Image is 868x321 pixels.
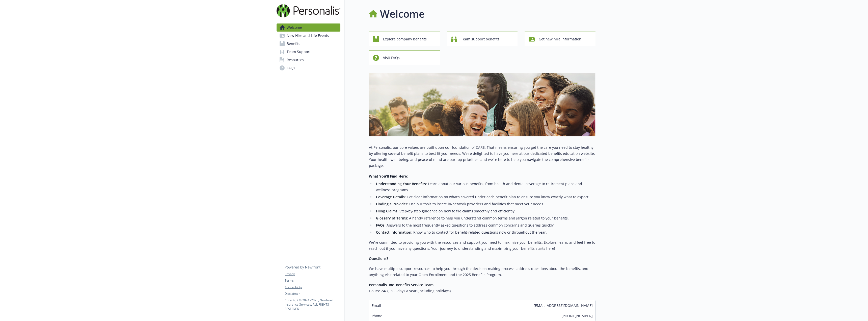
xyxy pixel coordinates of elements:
[374,194,595,200] li: : Get clear information on what’s covered under each benefit plan to ensure you know exactly what...
[374,208,595,214] li: : Step-by-step guidance on how to file claims smoothly and efficiently.
[376,230,411,235] strong: Contact Information
[285,272,340,276] a: Privacy
[287,40,300,48] span: Benefits
[376,223,385,228] strong: FAQs
[380,6,425,21] h1: Welcome
[277,32,340,40] a: New Hire and Life Events
[369,144,595,169] p: At Personalis, our core values are built upon our foundation of CARE. That means ensuring you get...
[372,303,381,308] span: Email
[287,32,329,40] span: New Hire and Life Events
[447,32,518,46] button: Team support benefits
[376,194,405,199] strong: Coverage Details
[285,285,340,289] a: Accessibility
[461,34,499,44] span: Team support benefits
[287,23,302,32] span: Welcome
[287,48,311,56] span: Team Support
[534,303,593,308] span: [EMAIL_ADDRESS][DOMAIN_NAME]
[374,201,595,207] li: : Use our tools to locate in-network providers and facilities that meet your needs.
[277,64,340,72] a: FAQs
[277,48,340,56] a: Team Support
[369,174,408,179] strong: What You’ll Find Here:
[369,266,595,278] p: We have multiple support resources to help you through the decision-making process, address quest...
[374,222,595,228] li: : Answers to the most frequently asked questions to address common concerns and queries quickly.
[376,209,397,213] strong: Filing Claims
[285,291,340,296] a: Disclaimer
[383,34,427,44] span: Explore company benefits
[372,313,382,318] span: Phone
[285,298,340,311] p: Copyright © 2024 - 2025 , Newfront Insurance Services, ALL RIGHTS RESERVED
[374,181,595,193] li: : Learn about our various benefits, from health and dental coverage to retirement plans and welln...
[369,288,595,294] h6: Hours: 24/7, 365 days a year (including holidays)​
[285,278,340,283] a: Terms
[369,73,595,136] img: overview page banner
[374,215,595,221] li: : A handy reference to help you understand common terms and jargon related to your benefits.
[369,32,440,46] button: Explore company benefits
[376,216,407,220] strong: Glossary of Terms
[561,313,593,318] span: [PHONE_NUMBER]
[369,239,595,252] p: We’re committed to providing you with the resources and support you need to maximize your benefit...
[525,32,595,46] button: Get new hire information
[539,34,581,44] span: Get new hire information
[376,202,407,206] strong: Finding a Provider
[374,229,595,235] li: : Know who to contact for benefit-related questions now or throughout the year.
[376,181,426,186] strong: Understanding Your Benefits
[369,256,388,261] strong: Questions?
[277,23,340,32] a: Welcome
[287,56,304,64] span: Resources
[277,40,340,48] a: Benefits
[287,64,295,72] span: FAQs
[369,50,440,65] button: Visit FAQs
[277,56,340,64] a: Resources
[383,53,400,63] span: Visit FAQs
[369,282,433,287] strong: Personalis, Inc. Benefits Service Team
